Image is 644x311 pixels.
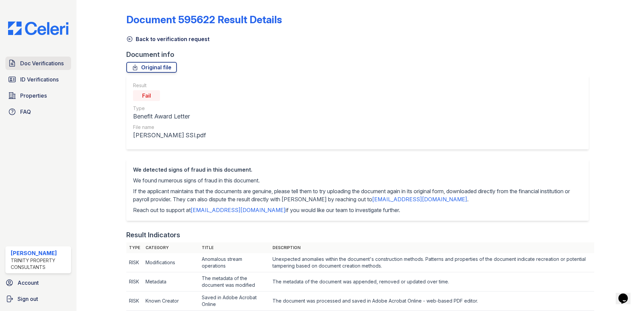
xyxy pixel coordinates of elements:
div: We detected signs of fraud in this document. [133,166,582,174]
a: Properties [5,89,71,102]
a: Doc Verifications [5,57,71,70]
td: The document was processed and saved in Adobe Acrobat Online - web-based PDF editor. [270,291,594,311]
td: RISK [126,272,143,291]
a: FAQ [5,105,71,118]
a: Account [3,276,74,289]
span: . [467,196,469,203]
img: CE_Logo_Blue-a8612792a0a2168367f1c8372b55b34899dd931a85d93a1a3d3e32e68fde9ad4.png [3,22,74,35]
p: If the applicant maintains that the documents are genuine, please tell them to try uploading the ... [133,187,582,203]
div: [PERSON_NAME] [11,249,68,257]
td: Saved in Adobe Acrobat Online [199,291,270,311]
div: Fail [133,90,160,101]
td: RISK [126,291,143,311]
div: Result [133,82,206,89]
td: RISK [126,253,143,272]
iframe: chat widget [616,284,637,304]
span: Sign out [18,295,38,303]
p: We found numerous signs of fraud in this document. [133,176,582,184]
div: File name [133,124,206,131]
th: Category [143,242,199,253]
div: Benefit Award Letter [133,112,206,121]
span: Account [18,279,39,287]
div: Result Indicators [126,230,180,240]
div: Type [133,105,206,112]
a: Sign out [3,292,74,306]
td: Unexpected anomalies within the document's construction methods. Patterns and properties of the d... [270,253,594,272]
div: [PERSON_NAME] SSI.pdf [133,131,206,140]
a: Document 595622 Result Details [126,13,282,26]
span: FAQ [20,108,31,116]
div: Document info [126,50,594,59]
span: ID Verifications [20,75,59,83]
th: Description [270,242,594,253]
span: Properties [20,92,47,100]
a: [EMAIL_ADDRESS][DOMAIN_NAME] [372,196,467,203]
a: Original file [126,62,177,73]
td: The metadata of the document was modified [199,272,270,291]
td: Modifications [143,253,199,272]
a: ID Verifications [5,73,71,86]
a: [EMAIL_ADDRESS][DOMAIN_NAME] [191,207,286,213]
p: Reach out to support at if you would like our team to investigate further. [133,206,582,214]
th: Type [126,242,143,253]
td: Anomalous stream operations [199,253,270,272]
td: The metadata of the document was appended, removed or updated over time. [270,272,594,291]
span: Doc Verifications [20,59,64,67]
td: Known Creator [143,291,199,311]
a: Back to verification request [126,35,210,43]
div: Trinity Property Consultants [11,257,68,271]
th: Title [199,242,270,253]
td: Metadata [143,272,199,291]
